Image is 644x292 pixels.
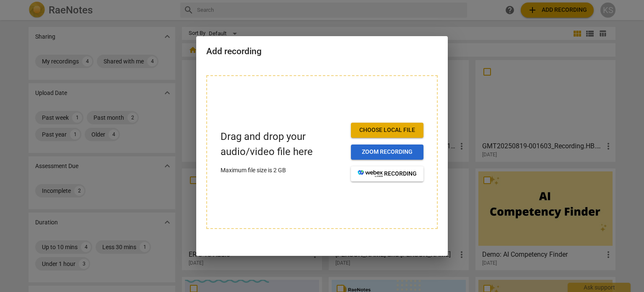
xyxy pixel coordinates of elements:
button: Zoom recording [351,145,423,160]
button: recording [351,166,423,182]
p: Drag and drop your audio/video file here [221,129,344,159]
button: Choose local file [351,123,423,138]
span: Choose local file [358,126,417,134]
h2: Add recording [206,46,438,57]
span: Zoom recording [358,148,417,156]
p: Maximum file size is 2 GB [221,166,344,175]
span: recording [358,170,417,178]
